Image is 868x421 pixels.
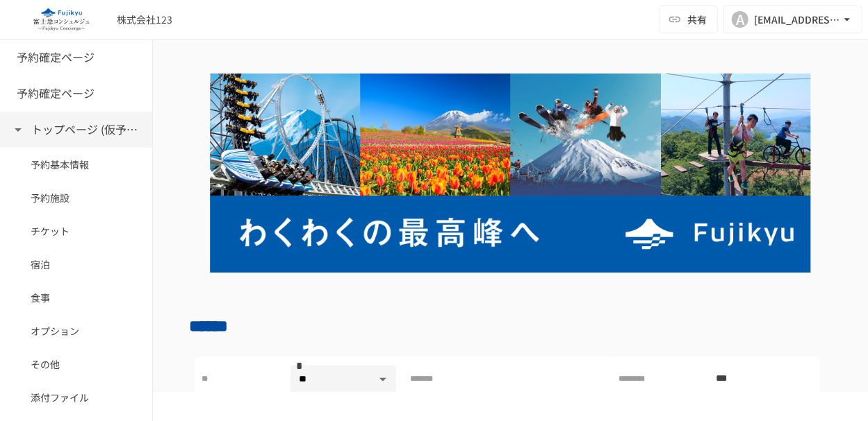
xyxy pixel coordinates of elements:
[732,11,748,28] div: A
[754,11,840,28] div: [EMAIL_ADDRESS][DOMAIN_NAME]
[31,356,122,372] span: その他
[723,6,862,33] button: A[EMAIL_ADDRESS][DOMAIN_NAME]
[31,390,122,405] span: 添付ファイル
[31,157,122,172] span: 予約基本情報
[31,190,122,205] span: 予約施設
[17,49,95,67] h6: 予約確定ページ
[31,290,122,305] span: 食事
[31,257,122,272] span: 宿泊
[117,12,172,27] div: 株式会社123
[660,6,718,33] button: 共有
[17,85,95,103] h6: 予約確定ページ
[189,74,832,273] img: mg2cIuvRhv63UHtX5VfAfh1DTCPHmnxnvRSqzGwtk3G
[687,12,707,27] span: 共有
[31,223,122,239] span: チケット
[31,323,122,338] span: オプション
[32,121,143,139] h6: トップページ (仮予約一覧)
[17,8,106,31] img: eQeGXtYPV2fEKIA3pizDiVdzO5gJTl2ahLbsPaD2E4R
